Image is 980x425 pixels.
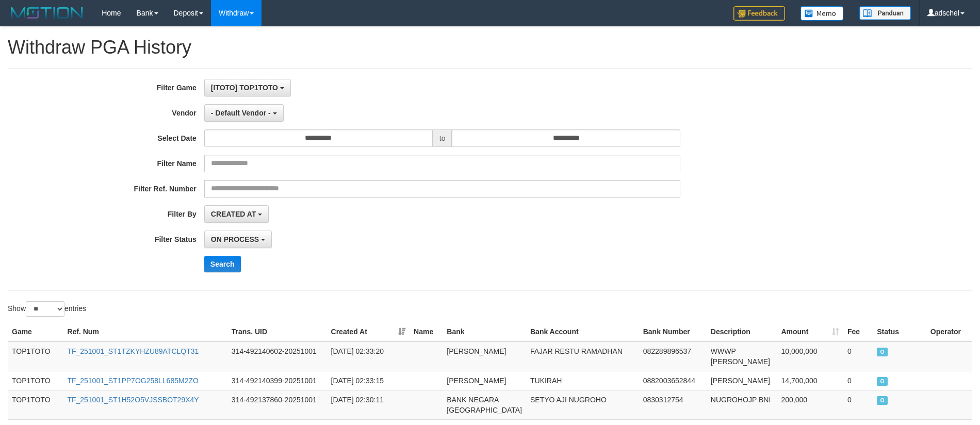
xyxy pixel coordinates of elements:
th: Bank Number [639,322,707,341]
td: 0 [843,390,873,419]
th: Operator [926,322,972,341]
span: [ITOTO] TOP1TOTO [211,84,278,92]
span: - Default Vendor - [211,109,271,117]
td: BANK NEGARA [GEOGRAPHIC_DATA] [443,390,526,419]
th: Bank Account [526,322,639,341]
span: ON PROCESS [211,235,259,243]
td: 082289896537 [639,341,707,371]
td: 314-492140399-20251001 [227,371,327,390]
label: Show entries [8,301,86,317]
th: Bank [443,322,526,341]
td: [PERSON_NAME] [707,371,777,390]
span: to [433,129,452,147]
a: TF_251001_ST1TZKYHZU89ATCLQT31 [67,347,199,355]
a: TF_251001_ST1H52O5VJSSBOT29X4Y [67,396,199,404]
td: [DATE] 02:33:20 [327,341,410,371]
button: CREATED AT [204,205,269,223]
td: WWWP [PERSON_NAME] [707,341,777,371]
th: Ref. Num [63,322,227,341]
td: TUKIRAH [526,371,639,390]
td: NUGROHOJP BNI [707,390,777,419]
th: Status [873,322,926,341]
button: - Default Vendor - [204,104,284,122]
span: CREATED AT [211,210,256,218]
th: Trans. UID [227,322,327,341]
td: TOP1TOTO [8,341,63,371]
td: SETYO AJI NUGROHO [526,390,639,419]
td: 0830312754 [639,390,707,419]
select: Showentries [26,301,64,317]
button: ON PROCESS [204,231,272,248]
a: TF_251001_ST1PP7OG258LL685M2ZO [67,377,199,385]
td: 10,000,000 [777,341,843,371]
th: Name [410,322,443,341]
button: [ITOTO] TOP1TOTO [204,79,291,96]
td: 0 [843,371,873,390]
td: [PERSON_NAME] [443,371,526,390]
td: 0 [843,341,873,371]
th: Description [707,322,777,341]
img: panduan.png [859,6,911,20]
img: MOTION_logo.png [8,5,86,21]
td: 14,700,000 [777,371,843,390]
span: ON PROCESS [877,377,888,386]
td: [DATE] 02:33:15 [327,371,410,390]
th: Amount: activate to sort column ascending [777,322,843,341]
span: ON PROCESS [877,348,888,356]
th: Created At: activate to sort column ascending [327,322,410,341]
span: ON PROCESS [877,396,888,405]
img: Button%20Memo.svg [801,6,844,21]
td: [PERSON_NAME] [443,341,526,371]
td: 314-492140602-20251001 [227,341,327,371]
h1: Withdraw PGA History [8,37,972,58]
td: TOP1TOTO [8,371,63,390]
td: 314-492137860-20251001 [227,390,327,419]
img: Feedback.jpg [733,6,785,21]
td: 200,000 [777,390,843,419]
td: FAJAR RESTU RAMADHAN [526,341,639,371]
td: 0882003652844 [639,371,707,390]
th: Game [8,322,63,341]
th: Fee [843,322,873,341]
button: Search [204,256,241,272]
td: [DATE] 02:30:11 [327,390,410,419]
